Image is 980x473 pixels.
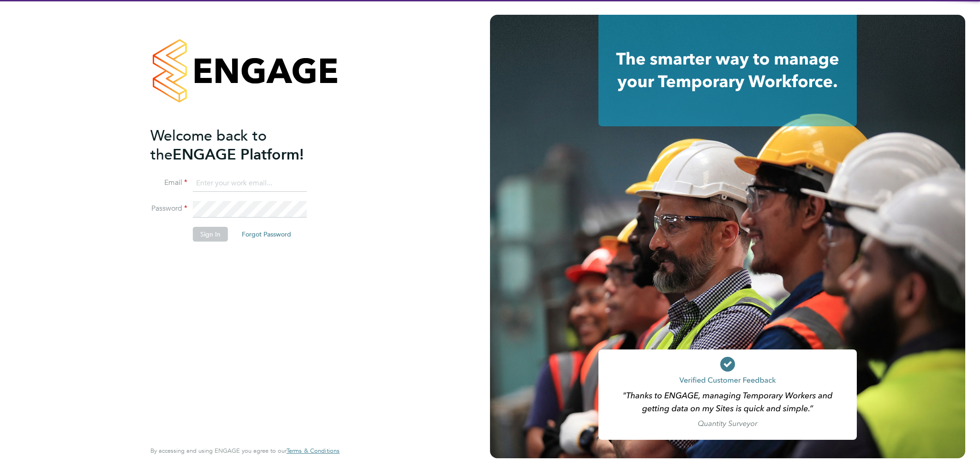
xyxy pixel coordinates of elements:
[193,175,307,192] input: Enter your work email...
[150,178,187,188] label: Email
[234,227,299,242] button: Forgot Password
[150,127,267,164] span: Welcome back to the
[150,204,187,213] label: Password
[193,227,228,242] button: Sign In
[287,447,340,455] a: Terms & Conditions
[150,126,330,164] h2: ENGAGE Platform!
[150,447,340,455] span: By accessing and using ENGAGE you agree to our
